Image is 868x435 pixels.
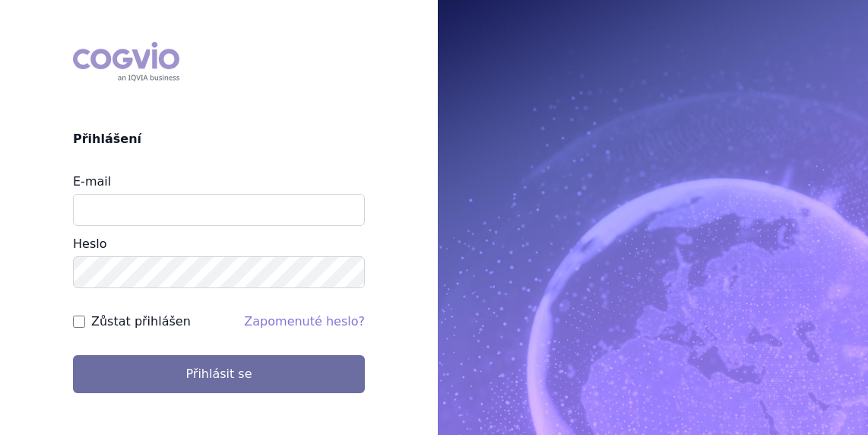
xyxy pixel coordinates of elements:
[73,237,106,251] label: Heslo
[91,313,191,331] label: Zůstat přihlášen
[73,174,111,189] label: E-mail
[244,314,365,329] a: Zapomenuté heslo?
[73,355,365,393] button: Přihlásit se
[73,42,179,81] div: COGVIO
[73,130,365,148] h2: Přihlášení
